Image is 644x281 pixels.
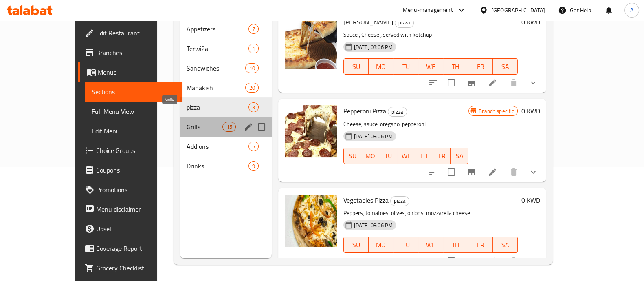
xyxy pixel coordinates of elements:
span: SA [496,61,514,73]
div: pizza [187,102,248,112]
p: Sauce , Cheese , served with ketchup [343,30,518,40]
span: Branches [96,48,176,58]
button: SA [493,237,518,253]
div: Sandwiches10 [180,58,272,78]
a: Edit menu item [488,167,497,177]
svg: Show Choices [528,78,538,88]
span: Manakish [187,83,246,93]
button: edit [242,121,255,133]
p: Peppers, tomatoes, olives, onions, mozzarella cheese [343,208,518,218]
a: Edit menu item [488,256,497,266]
span: Drinks [187,161,248,171]
div: pizza [395,18,414,28]
div: Menu-management [403,5,453,15]
span: Menu disclaimer [96,204,176,214]
div: items [248,102,259,112]
span: Sandwiches [187,63,246,73]
button: Branch-specific-item [462,73,481,93]
span: Edit Menu [92,126,176,136]
span: SU [347,150,358,162]
span: WE [422,61,440,73]
span: Coupons [96,165,176,175]
button: MO [369,58,393,75]
span: MO [365,150,376,162]
p: Cheese, sauce, oregano, pepperoni [343,119,468,129]
div: Manakish20 [180,78,272,97]
span: Grocery Checklist [96,263,176,273]
span: 7 [249,25,258,33]
span: Full Menu View [92,106,176,116]
img: Pepperoni Pizza [285,105,337,157]
div: Grills15edit [180,117,272,137]
a: Choice Groups [78,141,182,160]
span: 20 [246,84,258,92]
span: pizza [391,196,409,206]
a: Promotions [78,180,182,199]
span: FR [436,150,448,162]
span: [DATE] 03:06 PM [351,133,396,140]
span: [DATE] 03:06 PM [351,43,396,51]
div: items [245,83,258,93]
span: Coverage Report [96,243,176,253]
span: pizza [388,107,407,117]
span: Select to update [443,164,460,181]
a: Full Menu View [85,102,182,121]
span: 1 [249,45,258,53]
div: items [245,63,258,73]
button: TU [393,58,418,75]
span: TH [446,61,465,73]
span: SA [496,239,514,251]
span: Pepperoni Pizza [343,105,386,117]
div: Terwi2a [187,44,248,53]
span: SU [347,239,365,251]
span: TU [382,150,394,162]
span: Add ons [187,142,248,151]
nav: Menu sections [180,16,272,179]
button: sort-choices [423,73,443,93]
div: pizza [388,107,407,117]
span: 9 [249,162,258,170]
span: MO [372,239,390,251]
span: SA [454,150,465,162]
span: Menus [98,67,176,77]
svg: Show Choices [528,256,538,266]
span: WE [400,150,412,162]
a: Menus [78,62,182,82]
button: MO [369,237,393,253]
span: [PERSON_NAME] [343,16,393,28]
button: SA [493,58,518,75]
button: TH [415,148,433,164]
div: Drinks9 [180,156,272,176]
a: Sections [85,82,182,102]
button: SA [451,148,468,164]
span: 3 [249,104,258,111]
span: Branch specific [475,107,517,115]
span: FR [471,61,490,73]
button: sort-choices [423,162,443,182]
h6: 0 KWD [521,195,540,206]
span: Appetizers [187,24,248,34]
span: TU [397,61,415,73]
span: SU [347,61,365,73]
button: SU [343,237,369,253]
div: pizza [390,196,409,206]
span: [DATE] 03:06 PM [351,221,396,229]
button: TU [393,237,418,253]
a: Branches [78,43,182,62]
button: Branch-specific-item [462,251,481,271]
button: Branch-specific-item [462,162,481,182]
button: FR [433,148,451,164]
span: WE [422,239,440,251]
h6: 0 KWD [521,105,540,117]
button: delete [504,73,523,93]
button: delete [504,162,523,182]
span: Promotions [96,185,176,195]
button: show more [523,162,543,182]
div: items [248,24,259,34]
span: Edit Restaurant [96,28,176,38]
